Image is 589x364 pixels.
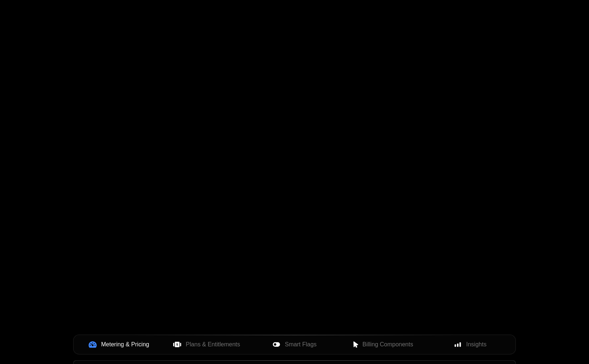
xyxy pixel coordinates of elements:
[163,336,251,353] button: Plans & Entitlements
[285,340,317,349] span: Smart Flags
[251,336,339,353] button: Smart Flags
[338,336,426,353] button: Billing Components
[363,340,413,349] span: Billing Components
[426,336,514,353] button: Insights
[101,340,149,349] span: Metering & Pricing
[466,340,486,349] span: Insights
[186,340,240,349] span: Plans & Entitlements
[75,336,163,353] button: Metering & Pricing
